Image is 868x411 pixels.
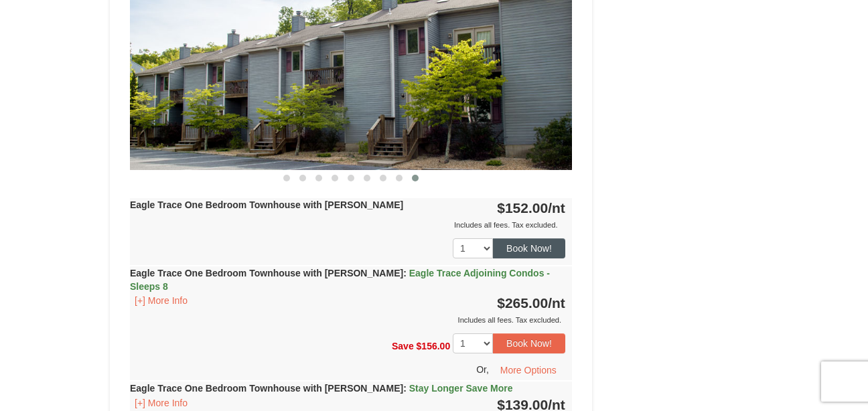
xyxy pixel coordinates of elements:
span: /nt [548,200,565,216]
span: : [403,268,407,278]
span: $265.00 [497,295,548,311]
span: : [403,383,407,394]
button: Book Now! [493,238,565,258]
span: Eagle Trace Adjoining Condos - Sleeps 8 [130,268,550,292]
span: Save [392,341,414,351]
strong: Eagle Trace One Bedroom Townhouse with [PERSON_NAME] [130,268,550,292]
span: Or, [476,364,489,375]
div: Includes all fees. Tax excluded. [130,218,565,232]
strong: Eagle Trace One Bedroom Townhouse with [PERSON_NAME] [130,383,513,394]
button: [+] More Info [130,293,192,308]
strong: Eagle Trace One Bedroom Townhouse with [PERSON_NAME] [130,199,403,210]
strong: $152.00 [497,200,565,216]
button: Book Now! [493,333,565,353]
span: Stay Longer Save More [409,383,513,394]
button: [+] More Info [130,396,192,410]
span: /nt [548,295,565,311]
button: More Options [492,360,565,380]
div: Includes all fees. Tax excluded. [130,313,565,327]
span: $156.00 [417,341,451,351]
